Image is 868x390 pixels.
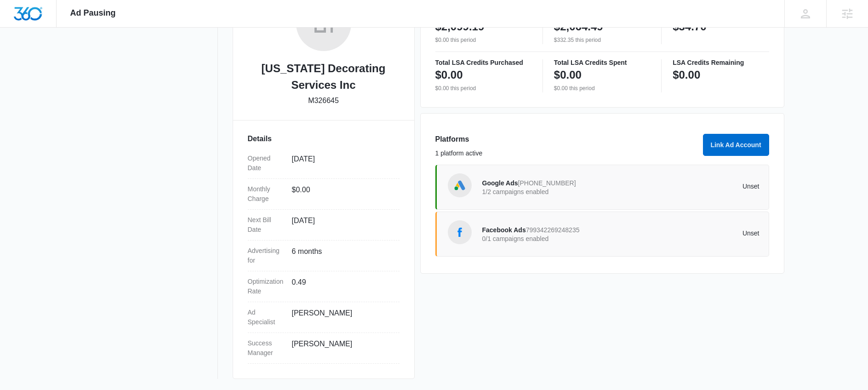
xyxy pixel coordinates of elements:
[248,246,285,265] dt: Advertising for
[248,308,285,327] dt: Ad Specialist
[248,179,400,210] div: Monthly Charge$0.00
[453,225,467,239] img: Facebook Ads
[248,154,285,173] dt: Opened Date
[673,59,769,66] p: LSA Credits Remaining
[292,338,392,358] dd: [PERSON_NAME]
[621,183,759,189] p: Unset
[248,277,285,296] dt: Optimization Rate
[248,333,400,364] div: Success Manager[PERSON_NAME]
[554,59,650,66] p: Total LSA Credits Spent
[248,184,285,204] dt: Monthly Charge
[435,134,697,145] h3: Platforms
[435,59,531,66] p: Total LSA Credits Purchased
[248,60,400,93] h2: [US_STATE] Decorating Services Inc
[673,68,700,82] p: $0.00
[248,215,285,235] dt: Next Bill Date
[435,149,697,158] p: 1 platform active
[248,338,285,358] dt: Success Manager
[554,68,582,82] p: $0.00
[292,215,392,235] dd: [DATE]
[292,184,392,204] dd: $0.00
[482,235,621,242] p: 0/1 campaigns enabled
[248,302,400,333] div: Ad Specialist[PERSON_NAME]
[248,148,400,179] div: Opened Date[DATE]
[482,189,621,195] p: 1/2 campaigns enabled
[554,84,650,92] p: $0.00 this period
[248,241,400,271] div: Advertising for6 months
[248,133,400,144] h3: Details
[292,308,392,327] dd: [PERSON_NAME]
[435,84,531,92] p: $0.00 this period
[435,212,769,257] a: Facebook AdsFacebook Ads7993422692482350/1 campaigns enabledUnset
[703,134,769,156] button: Link Ad Account
[308,95,339,106] p: M326645
[70,8,116,18] span: Ad Pausing
[292,246,392,265] dd: 6 months
[435,165,769,210] a: Google AdsGoogle Ads[PHONE_NUMBER]1/2 campaigns enabledUnset
[518,179,576,187] span: [PHONE_NUMBER]
[292,277,392,296] dd: 0.49
[248,210,400,241] div: Next Bill Date[DATE]
[482,226,526,234] span: Facebook Ads
[554,36,650,44] p: $332.35 this period
[435,36,531,44] p: $0.00 this period
[526,226,580,234] span: 799342269248235
[621,230,759,236] p: Unset
[292,154,392,173] dd: [DATE]
[248,271,400,302] div: Optimization Rate0.49
[482,179,518,187] span: Google Ads
[453,178,467,192] img: Google Ads
[435,68,463,82] p: $0.00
